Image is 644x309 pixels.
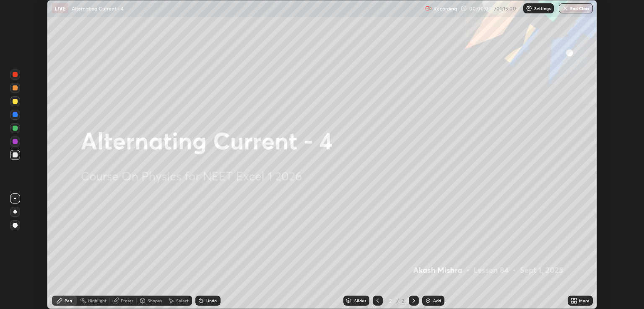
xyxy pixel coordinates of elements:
[534,6,551,10] p: Settings
[72,5,124,12] p: Alternating Current - 4
[88,299,106,303] div: Highlight
[400,297,405,304] div: 2
[562,5,569,12] img: end-class-cross
[148,299,162,303] div: Shapes
[396,298,399,303] div: /
[579,299,589,303] div: More
[65,299,72,303] div: Pen
[386,298,395,303] div: 2
[425,5,432,12] img: recording.375f2c34.svg
[121,299,133,303] div: Eraser
[55,5,66,12] p: LIVE
[354,299,366,303] div: Slides
[425,297,431,304] img: add-slide-button
[526,5,532,12] img: class-settings-icons
[559,3,593,13] button: End Class
[176,299,189,303] div: Select
[433,299,441,303] div: Add
[434,5,457,12] p: Recording
[206,299,217,303] div: Undo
